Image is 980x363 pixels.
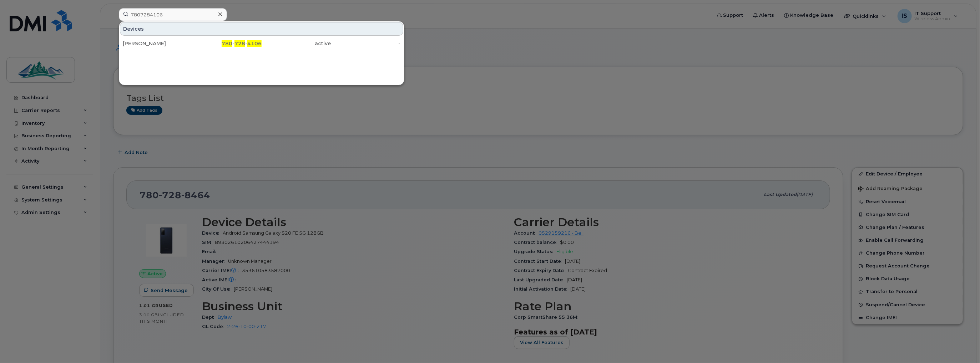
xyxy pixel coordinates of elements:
[234,40,245,47] span: 728
[120,37,403,50] a: [PERSON_NAME]780-728-4106active-
[247,40,262,47] span: 4106
[222,40,232,47] span: 780
[123,40,192,47] div: [PERSON_NAME]
[331,40,401,47] div: -
[120,22,403,36] div: Devices
[262,40,331,47] div: active
[192,40,262,47] div: - -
